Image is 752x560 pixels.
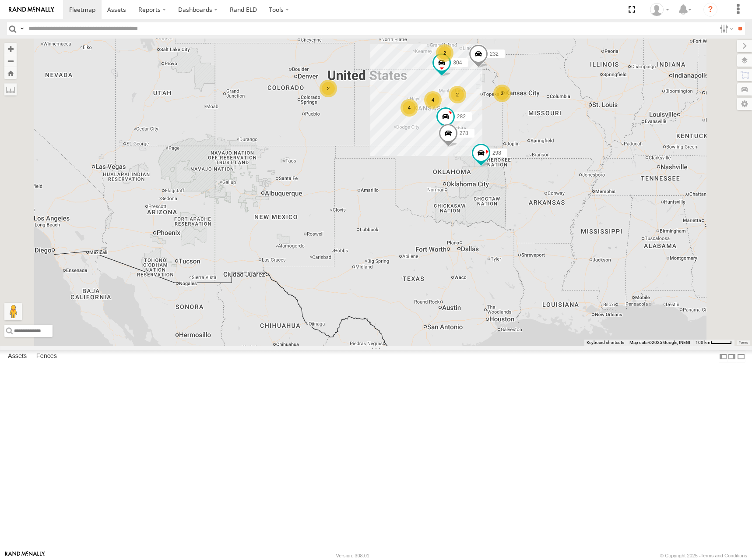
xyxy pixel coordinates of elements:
[737,98,752,110] label: Map Settings
[401,99,418,117] div: 4
[701,553,747,558] a: Terms and Conditions
[453,60,462,66] span: 304
[320,80,337,97] div: 2
[4,303,22,320] button: Drag Pegman onto the map to open Street View
[9,7,54,13] img: rand-logo.svg
[4,55,17,67] button: Zoom out
[457,113,466,119] span: 282
[4,67,17,79] button: Zoom Home
[493,85,511,102] div: 3
[727,350,736,363] label: Dock Summary Table to the Right
[4,83,17,96] label: Measure
[587,340,624,346] button: Keyboard shortcuts
[18,22,25,35] label: Search Query
[647,3,672,16] div: Shane Miller
[629,340,690,345] span: Map data ©2025 Google, INEGI
[737,350,745,363] label: Hide Summary Table
[696,340,710,345] span: 100 km
[739,340,748,344] a: Terms (opens in new tab)
[5,551,45,560] a: Visit our Website
[336,553,369,558] div: Version: 308.01
[449,86,466,103] div: 2
[4,351,31,363] label: Assets
[660,553,747,558] div: © Copyright 2025 -
[436,44,453,62] div: 2
[460,130,468,136] span: 278
[492,149,501,156] span: 298
[4,43,17,55] button: Zoom in
[719,350,727,363] label: Dock Summary Table to the Left
[693,340,734,346] button: Map Scale: 100 km per 45 pixels
[490,51,499,57] span: 232
[424,91,442,109] div: 4
[32,351,61,363] label: Fences
[716,22,735,35] label: Search Filter Options
[703,3,717,17] i: ?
